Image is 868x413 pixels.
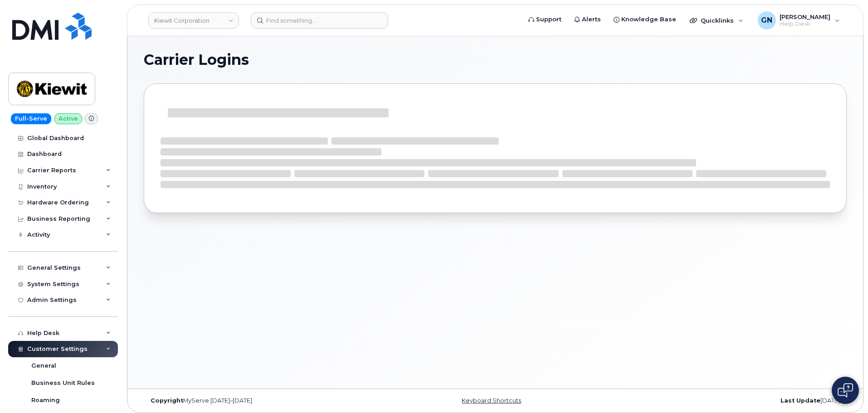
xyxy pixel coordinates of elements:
strong: Last Update [780,397,820,404]
img: Open chat [838,383,853,398]
strong: Copyright [151,397,183,404]
span: Carrier Logins [144,53,249,67]
div: MyServe [DATE]–[DATE] [144,397,378,404]
div: [DATE] [612,397,847,404]
a: Keyboard Shortcuts [462,397,521,404]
